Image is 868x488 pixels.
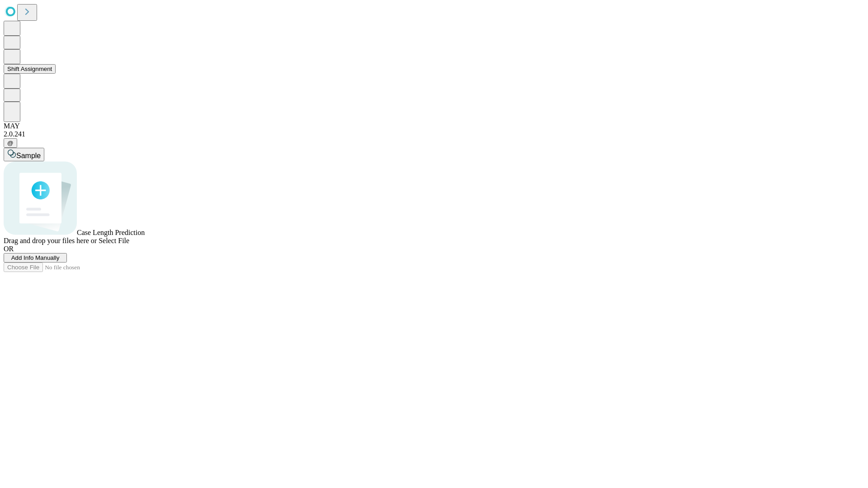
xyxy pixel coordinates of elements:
[16,152,41,160] span: Sample
[4,122,864,130] div: MAY
[99,237,129,244] span: Select File
[7,140,14,146] span: @
[4,245,14,253] span: OR
[4,130,864,138] div: 2.0.241
[77,229,145,236] span: Case Length Prediction
[4,148,44,161] button: Sample
[4,253,67,263] button: Add Info Manually
[11,254,60,261] span: Add Info Manually
[4,138,17,148] button: @
[4,64,56,74] button: Shift Assignment
[4,237,97,244] span: Drag and drop your files here or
